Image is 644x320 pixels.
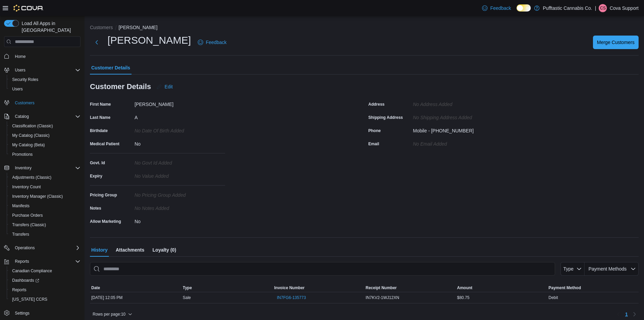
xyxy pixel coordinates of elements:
a: Users [9,85,25,93]
div: No Pricing Group Added [135,190,225,198]
span: Reports [12,257,80,265]
button: [US_STATE] CCRS [7,295,83,304]
span: History [91,243,108,257]
div: No Notes added [135,203,225,211]
span: Classification (Classic) [12,123,53,129]
span: Merge Customers [597,39,635,46]
span: Security Roles [12,77,38,82]
span: Operations [12,244,80,252]
span: Security Roles [9,76,80,84]
button: [PERSON_NAME] [119,25,158,30]
button: Reports [1,257,83,266]
span: Users [12,86,23,92]
a: Purchase Orders [9,211,46,219]
a: Promotions [9,150,35,158]
a: Canadian Compliance [9,267,55,275]
button: Inventory Manager (Classic) [7,192,83,201]
input: Dark Mode [517,4,531,12]
span: IN7KV2-1WJ12XN [366,295,399,300]
button: Users [7,84,83,94]
label: First Name [90,102,111,107]
a: My Catalog (Classic) [9,131,52,140]
p: Cova Support [610,4,639,12]
p: | [595,4,596,12]
span: Payment Method [549,285,581,291]
span: Home [15,54,26,59]
span: Inventory Count [9,183,80,191]
button: Receipt Number [364,284,456,292]
button: Payment Methods [585,262,639,276]
nav: Pagination for table: [614,309,639,320]
span: Feedback [206,39,226,46]
span: Purchase Orders [9,211,80,219]
span: Reports [9,286,80,294]
span: Catalog [15,114,29,119]
button: Inventory Count [7,182,83,192]
div: No Govt Id added [135,157,225,166]
span: My Catalog (Beta) [9,141,80,149]
a: [US_STATE] CCRS [9,295,50,303]
span: Catalog [12,112,80,121]
span: Manifests [12,203,29,209]
a: Security Roles [9,76,41,84]
button: Customers [1,98,83,108]
span: Adjustments (Classic) [9,173,80,182]
input: This is a search bar. As you type, the results lower in the page will automatically filter. [90,262,555,276]
label: Phone [368,128,381,133]
span: Dashboards [12,278,39,283]
button: Operations [12,244,38,252]
button: Customers [90,25,113,30]
a: Customers [12,99,37,107]
img: Cova [14,5,44,12]
span: Customer Details [91,61,130,74]
button: IN7FG6-135773 [274,294,309,302]
a: Manifests [9,202,32,210]
span: [US_STATE] CCRS [12,297,47,302]
label: Address [368,102,385,107]
button: Type [560,262,585,276]
span: Invoice Number [274,285,305,291]
button: Reports [7,285,83,295]
button: Next [90,36,103,49]
span: CS [600,4,606,12]
button: Amount [456,284,547,292]
span: Purchase Orders [12,213,43,218]
button: Users [1,65,83,75]
a: Feedback [195,36,229,49]
button: Next page [630,310,639,318]
button: My Catalog (Classic) [7,131,83,140]
span: Edit [165,83,173,90]
span: Washington CCRS [9,295,80,303]
p: Pufftastic Cannabis Co. [543,4,592,12]
span: Adjustments (Classic) [12,175,51,180]
span: IN7FG6-135773 [277,295,306,300]
span: Reports [15,259,29,264]
button: Type [182,284,273,292]
span: My Catalog (Classic) [9,131,80,140]
span: Settings [15,311,29,316]
button: Merge Customers [593,36,639,49]
button: Home [1,51,83,61]
span: Inventory Manager (Classic) [9,192,80,200]
a: Reports [9,286,29,294]
label: Pricing Group [90,192,117,198]
div: No Date Of Birth added [135,125,225,133]
span: Type [563,266,573,272]
label: Birthdate [90,128,108,133]
div: Mobile - [PHONE_NUMBER] [413,125,474,133]
div: No value added [135,171,225,179]
nav: An example of EuiBreadcrumbs [90,24,639,32]
span: 1 [625,311,628,318]
button: Catalog [12,112,31,121]
span: Manifests [9,202,80,210]
span: My Catalog (Classic) [12,133,50,138]
span: Settings [12,309,80,317]
span: Users [9,85,80,93]
span: Users [12,66,80,74]
button: Classification (Classic) [7,121,83,131]
span: Transfers (Classic) [12,222,46,228]
button: Settings [1,308,83,318]
button: Edit [154,80,175,93]
a: Inventory Count [9,183,44,191]
label: Email [368,141,379,147]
